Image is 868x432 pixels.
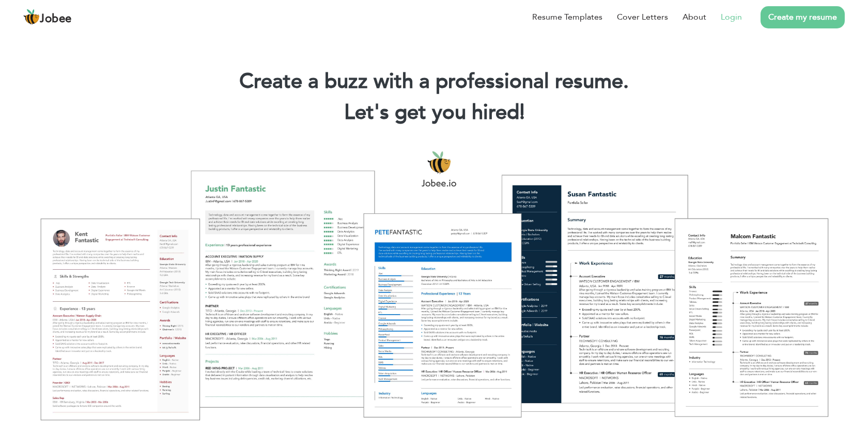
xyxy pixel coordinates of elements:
span: | [520,98,524,127]
a: Resume Templates [532,11,602,23]
span: get you hired! [395,98,525,127]
h2: Let's [16,99,853,126]
img: jobee.io [23,9,40,25]
a: Login [721,11,742,23]
a: About [683,11,706,23]
a: Create my resume [761,6,845,28]
a: Cover Letters [617,11,668,23]
a: Jobee [23,9,72,25]
span: Jobee [40,13,72,25]
h1: Create a buzz with a professional resume. [16,68,853,95]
